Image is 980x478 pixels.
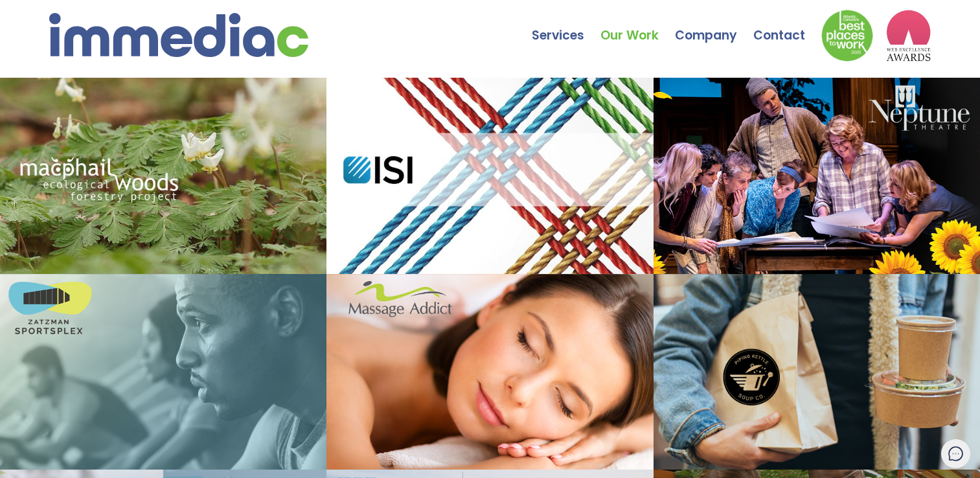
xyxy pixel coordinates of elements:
img: Down [821,10,873,62]
a: Our Work [600,3,675,49]
img: immediac [49,13,308,57]
a: Services [532,3,600,49]
a: Contact [753,3,821,49]
a: Company [675,3,753,49]
img: logo2_wea_nobg.webp [886,10,931,62]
